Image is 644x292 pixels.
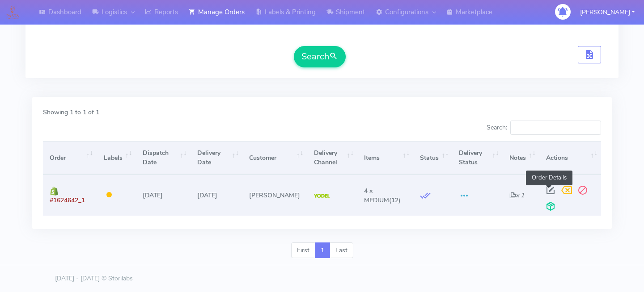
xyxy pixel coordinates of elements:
[314,194,330,198] img: Yodel
[191,175,242,215] td: [DATE]
[357,141,413,175] th: Items: activate to sort column ascending
[136,175,191,215] td: [DATE]
[539,141,601,175] th: Actions: activate to sort column ascending
[503,141,539,175] th: Notes: activate to sort column ascending
[242,141,307,175] th: Customer: activate to sort column ascending
[364,187,389,204] span: 4 x MEDIUM
[452,141,503,175] th: Delivery Status: activate to sort column ascending
[487,121,601,135] label: Search:
[510,121,601,135] input: Search:
[294,46,346,67] button: Search
[136,141,191,175] th: Dispatch Date: activate to sort column ascending
[242,175,307,215] td: [PERSON_NAME]
[413,141,452,175] th: Status: activate to sort column ascending
[97,141,136,175] th: Labels: activate to sort column ascending
[50,187,59,196] img: shopify.png
[315,242,330,259] a: 1
[43,108,99,117] label: Showing 1 to 1 of 1
[307,141,358,175] th: Delivery Channel: activate to sort column ascending
[191,141,242,175] th: Delivery Date: activate to sort column ascending
[364,187,401,204] span: (12)
[43,141,97,175] th: Order: activate to sort column ascending
[573,3,641,21] button: [PERSON_NAME]
[50,196,85,204] span: #1624642_1
[509,191,524,200] i: x 1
